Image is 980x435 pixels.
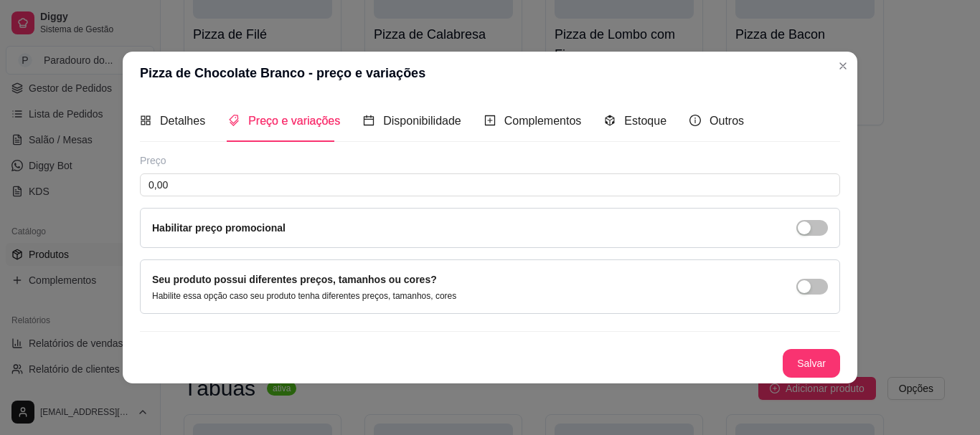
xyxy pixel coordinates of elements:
[604,115,616,126] span: code-sandbox
[160,115,205,127] span: Detalhes
[123,52,857,95] header: Pizza de Chocolate Branco - preço e variações
[783,349,840,378] button: Salvar
[140,173,840,196] input: Ex.: R$12,99
[689,115,701,126] span: info-circle
[248,115,340,127] span: Preço e variações
[504,115,582,127] span: Complementos
[152,274,437,285] label: Seu produto possui diferentes preços, tamanhos ou cores?
[710,115,744,127] span: Outros
[152,222,286,234] label: Habilitar preço promocional
[152,290,456,302] p: Habilite essa opção caso seu produto tenha diferentes preços, tamanhos, cores
[140,115,151,126] span: appstore
[624,115,666,127] span: Estoque
[228,115,240,126] span: tags
[140,153,840,168] div: Preço
[383,115,461,127] span: Disponibilidade
[484,115,496,126] span: plus-square
[363,115,374,126] span: calendar
[831,54,854,77] button: Close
